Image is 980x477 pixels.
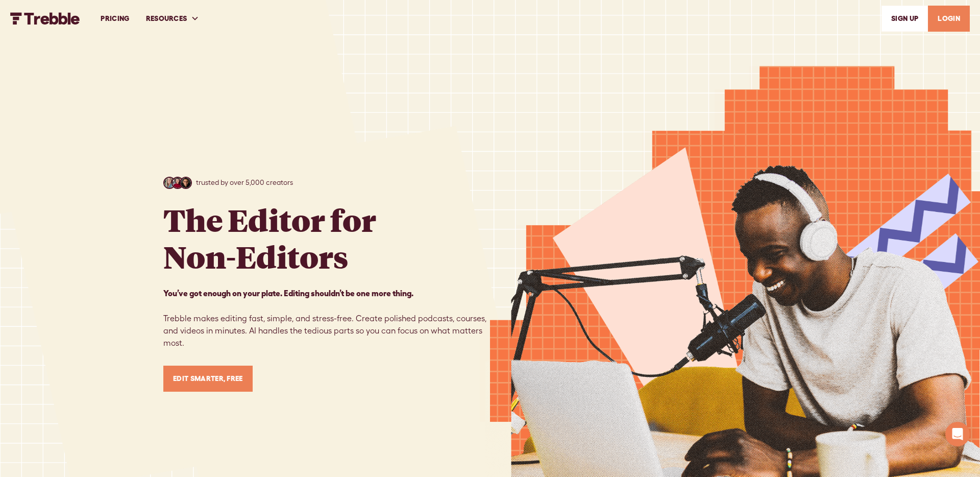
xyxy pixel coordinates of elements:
[163,201,376,275] h1: The Editor for Non-Editors
[196,177,293,188] p: trusted by over 5,000 creators
[928,6,970,32] a: LOGIN
[163,289,413,298] strong: You’ve got enough on your plate. Editing shouldn’t be one more thing. ‍
[163,287,490,349] p: Trebble makes editing fast, simple, and stress-free. Create polished podcasts, courses, and video...
[10,12,80,25] img: Trebble FM Logo
[138,1,208,36] div: RESOURCES
[881,6,928,32] a: SIGn UP
[163,366,253,392] a: Edit Smarter, Free
[92,1,137,36] a: PRICING
[146,13,187,24] div: RESOURCES
[945,422,970,446] div: Open Intercom Messenger
[10,12,80,25] a: home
